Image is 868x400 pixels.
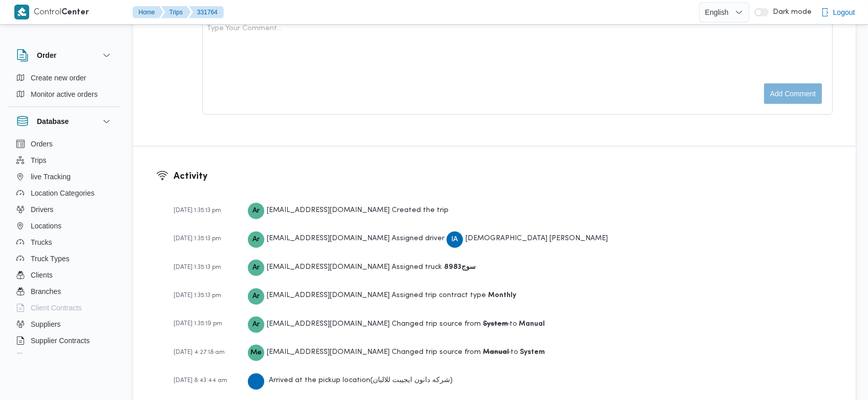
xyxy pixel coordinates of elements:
[31,236,52,248] span: Trucks
[174,170,833,183] h3: Activity
[133,6,163,18] button: Home
[8,136,121,357] div: Database
[248,258,476,276] div: Assigned truck
[8,70,121,107] div: Order
[483,321,510,327] b: System
[16,49,113,61] button: Order
[189,6,224,18] button: 331764
[252,260,260,276] span: Ar
[31,203,53,216] span: Drivers
[267,292,390,299] span: [EMAIL_ADDRESS][DOMAIN_NAME]
[770,88,816,100] span: Add comment
[250,345,262,361] span: Me
[769,8,812,16] span: Dark mode
[267,321,390,327] span: [EMAIL_ADDRESS][DOMAIN_NAME]
[248,343,545,361] div: Changed trip source from to
[12,218,117,234] button: Locations
[248,345,264,361] div: Mostafa.emad@illa.com.eg
[12,349,117,365] button: Devices
[452,231,458,248] span: IA
[16,115,113,128] button: Database
[267,235,390,242] span: [EMAIL_ADDRESS][DOMAIN_NAME]
[444,264,476,270] b: 8983سوج
[12,70,117,86] button: Create new order
[518,349,545,355] b: System
[174,207,221,214] span: [DATE] 1:35:13 pm
[31,72,86,84] span: Create new order
[12,316,117,332] button: Suppliers
[174,321,222,327] span: [DATE] 1:35:19 pm
[248,371,453,389] div: Arrived at the pickup location ( شركه دانون ايجيبت للالبان )
[12,152,117,169] button: Trips
[248,315,545,333] div: Changed trip source from to
[31,269,53,281] span: Clients
[31,351,56,363] span: Devices
[31,171,71,183] span: live Tracking
[267,349,390,355] span: [EMAIL_ADDRESS][DOMAIN_NAME]
[207,23,282,34] div: Type Your Comment...
[447,231,463,248] div: Isalam Ammad Abadaljlail Muhammad
[517,321,545,327] b: Manual
[12,185,117,201] button: Location Categories
[31,220,61,232] span: Locations
[267,207,390,214] span: [EMAIL_ADDRESS][DOMAIN_NAME]
[248,288,264,305] div: Asmaa.ragab@illa.com.eg
[248,260,264,276] div: Asmaa.ragab@illa.com.eg
[12,300,117,316] button: Client Contracts
[62,9,90,16] b: Center
[252,317,260,333] span: Ar
[174,292,221,299] span: [DATE] 1:35:13 pm
[31,302,82,314] span: Client Contracts
[174,377,227,384] span: [DATE] 8:43:44 am
[267,264,390,270] span: [EMAIL_ADDRESS][DOMAIN_NAME]
[248,203,264,219] div: Asmaa.ragab@illa.com.eg
[252,288,260,305] span: Ar
[248,317,264,333] div: Asmaa.ragab@illa.com.eg
[817,2,859,23] button: Logout
[12,86,117,102] button: Monitor active orders
[161,6,191,18] button: Trips
[174,236,221,242] span: [DATE] 1:35:13 pm
[465,235,608,242] span: [DEMOGRAPHIC_DATA] [PERSON_NAME]
[248,286,516,304] div: Assigned trip contract type
[252,203,260,219] span: Ar
[12,234,117,250] button: Trucks
[12,169,117,185] button: live Tracking
[252,231,260,248] span: Ar
[483,349,511,355] b: Manual
[31,318,60,330] span: Suppliers
[31,252,69,265] span: Truck Types
[31,334,90,347] span: Supplier Contracts
[764,83,822,104] button: Add comment
[31,138,53,150] span: Orders
[31,285,61,298] span: Branches
[31,88,98,100] span: Monitor active orders
[12,332,117,349] button: Supplier Contracts
[248,231,264,248] div: Asmaa.ragab@illa.com.eg
[12,250,117,267] button: Truck Types
[12,136,117,152] button: Orders
[12,201,117,218] button: Drivers
[174,264,221,270] span: [DATE] 1:35:13 pm
[14,5,29,19] img: X8yXhbKr1z7QwAAAABJRU5ErkJggg==
[31,187,95,199] span: Location Categories
[833,6,855,18] span: Logout
[174,349,225,355] span: [DATE] 4:27:18 am
[37,115,69,128] h3: Database
[248,201,449,219] div: Created the trip
[12,267,117,283] button: Clients
[31,154,47,166] span: Trips
[12,283,117,300] button: Branches
[488,292,516,299] b: Monthly
[37,49,56,61] h3: Order
[248,229,608,247] div: Assigned driver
